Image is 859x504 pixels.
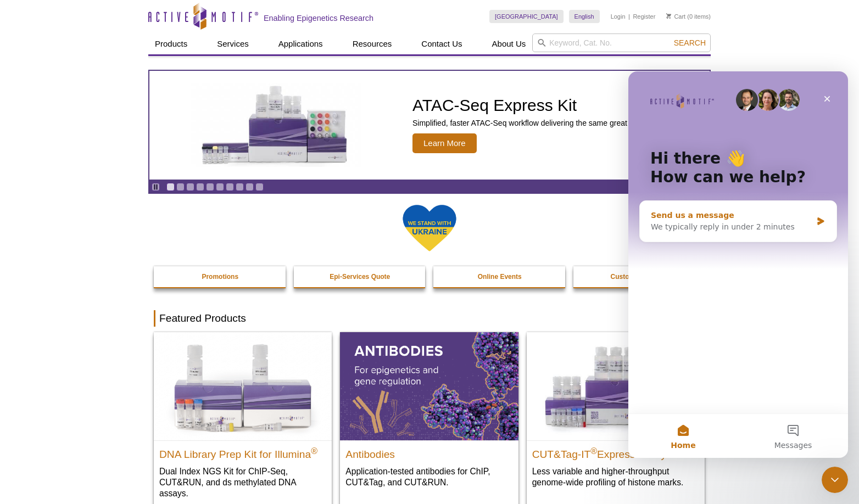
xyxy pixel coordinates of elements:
[433,266,566,287] a: Online Events
[412,133,477,153] span: Learn More
[226,183,234,191] a: Go to slide 7
[294,266,427,287] a: Epi-Services Quote
[611,13,626,20] a: Login
[159,466,326,499] p: Dual Index NGS Kit for ChIP-Seq, CUT&RUN, and ds methylated DNA assays.
[671,38,709,48] button: Search
[154,310,705,327] h2: Featured Products
[633,13,655,20] a: Register
[159,444,326,460] h2: DNA Library Prep Kit for Illumina
[255,183,264,191] a: Go to slide 10
[176,183,185,191] a: Go to slide 2
[311,446,317,455] sup: ®
[415,33,468,54] a: Contact Us
[569,10,600,23] a: English
[152,183,160,191] a: Toggle autoplay
[210,33,255,54] a: Services
[345,466,512,488] p: Application-tested antibodies for ChIP, CUT&Tag, and CUT&RUN.
[202,273,238,281] strong: Promotions
[149,71,710,180] a: ATAC-Seq Express Kit ATAC-Seq Express Kit Simplified, faster ATAC-Seq workflow delivering the sam...
[527,332,705,499] a: CUT&Tag-IT® Express Assay Kit CUT&Tag-IT®Express Assay Kit Less variable and higher-throughput ge...
[532,444,699,460] h2: CUT&Tag-IT Express Assay Kit
[206,183,214,191] a: Go to slide 5
[196,183,204,191] a: Go to slide 4
[822,467,848,493] iframe: Intercom live chat
[345,444,512,460] h2: Antibodies
[628,10,630,23] li: |
[148,33,194,54] a: Products
[666,10,711,23] li: (0 items)
[340,332,518,499] a: All Antibodies Antibodies Application-tested antibodies for ChIP, CUT&Tag, and CUT&RUN.
[590,446,597,455] sup: ®
[246,183,254,191] a: Go to slide 9
[532,33,711,52] input: Keyword, Cat. No.
[412,97,676,114] h2: ATAC-Seq Express Kit
[149,71,710,180] article: ATAC-Seq Express Kit
[216,183,224,191] a: Go to slide 6
[527,332,705,440] img: CUT&Tag-IT® Express Assay Kit
[186,183,194,191] a: Go to slide 3
[272,33,330,54] a: Applications
[412,118,676,128] p: Simplified, faster ATAC-Seq workflow delivering the same great quality results
[154,332,332,440] img: DNA Library Prep Kit for Illumina
[486,33,533,54] a: About Us
[666,13,685,20] a: Cart
[236,183,244,191] a: Go to slide 8
[573,266,706,287] a: Customer Support
[340,332,518,440] img: All Antibodies
[154,266,287,287] a: Promotions
[666,13,671,19] img: Your Cart
[611,273,668,281] strong: Customer Support
[478,273,522,281] strong: Online Events
[185,83,366,167] img: ATAC-Seq Express Kit
[402,204,457,253] img: We Stand With Ukraine
[532,466,699,488] p: Less variable and higher-throughput genome-wide profiling of histone marks​.
[346,33,399,54] a: Resources
[330,273,390,281] strong: Epi-Services Quote
[489,10,564,23] a: [GEOGRAPHIC_DATA]
[166,183,175,191] a: Go to slide 1
[628,71,848,458] iframe: Intercom live chat
[674,38,706,47] span: Search
[264,13,373,23] h2: Enabling Epigenetics Research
